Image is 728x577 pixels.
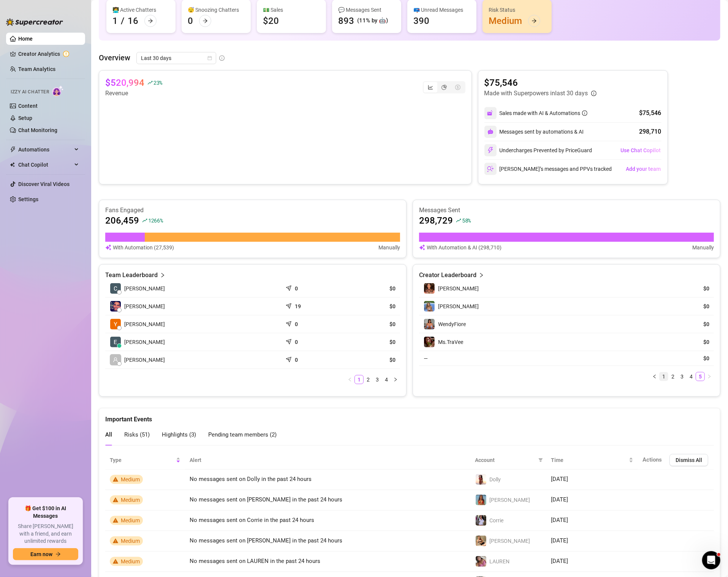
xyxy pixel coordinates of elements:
[148,217,163,224] span: 1266 %
[427,243,502,252] article: With Automation & AI (298,710)
[487,147,494,154] img: svg%3e
[484,126,584,138] div: Messages sent by automations & AI
[582,110,587,116] span: info-circle
[650,372,659,381] li: Previous Page
[295,285,298,292] article: 0
[484,77,597,89] article: $75,546
[659,372,668,381] li: 1
[424,301,435,312] img: Sam
[438,303,479,309] span: [PERSON_NAME]
[424,283,435,294] img: ️Jennie
[6,18,63,26] img: logo-BBDzfeDw.svg
[675,338,709,346] article: $0
[263,15,279,27] div: $20
[677,372,687,381] li: 3
[128,15,138,27] div: 16
[346,356,396,364] article: $0
[18,143,72,156] span: Automations
[626,163,662,175] button: Add your team
[678,372,686,381] a: 3
[364,375,373,384] li: 2
[364,375,372,384] a: 2
[423,81,465,93] div: segmented control
[696,372,704,381] a: 5
[652,374,657,379] span: left
[487,129,494,135] img: svg%3e
[419,206,714,214] article: Messages Sent
[13,523,78,545] span: Share [PERSON_NAME] with a friend, and earn unlimited rewards
[190,476,312,482] span: No messages sent on Dolly in the past 24 hours
[105,77,144,89] article: $520,994
[295,320,298,328] article: 0
[424,354,666,363] div: —
[675,355,709,362] article: $0
[537,454,544,466] span: filter
[551,496,568,503] span: [DATE]
[419,214,453,227] article: 298,729
[675,285,709,292] article: $0
[162,431,196,438] span: Highlights ( 3 )
[484,144,592,156] div: Undercharges Prevented by PriceGuard
[687,372,696,381] li: 4
[121,558,140,564] span: Medium
[142,218,147,223] span: rise
[391,375,400,384] button: right
[190,517,314,523] span: No messages sent on Corrie in the past 24 hours
[105,271,158,280] article: Team Leaderboard
[113,357,118,363] span: user
[438,339,463,345] span: Ms.TraVee
[378,243,400,252] article: Manually
[696,372,705,381] li: 5
[692,243,714,252] article: Manually
[476,536,486,546] img: ️Gracie️
[687,372,695,381] a: 4
[438,285,479,292] span: [PERSON_NAME]
[190,558,320,564] span: No messages sent on ️‍LAUREN in the past 24 hours
[675,320,709,328] article: $0
[348,377,352,382] span: left
[124,284,165,293] span: [PERSON_NAME]
[207,56,212,60] span: calendar
[105,89,162,98] article: Revenue
[208,431,277,438] span: Pending team members ( 2 )
[346,320,396,328] article: $0
[263,6,320,14] div: 💵 Sales
[18,36,33,42] a: Home
[438,321,466,327] span: WendyFiore
[639,109,662,118] div: $75,546
[112,6,169,14] div: 👩‍💻 Active Chatters
[702,551,720,569] iframe: Intercom live chat
[18,103,38,109] a: Content
[705,372,714,381] li: Next Page
[105,243,111,252] img: svg%3e
[105,408,714,424] div: Important Events
[669,372,677,381] a: 2
[462,217,471,224] span: 58 %
[475,456,535,464] span: Account
[286,319,293,327] span: send
[547,451,638,470] th: Time
[346,338,396,346] article: $0
[419,243,425,252] img: svg%3e
[551,476,568,482] span: [DATE]
[105,451,185,470] th: Type
[455,85,461,90] span: dollar-circle
[113,518,118,523] span: warning
[551,537,568,544] span: [DATE]
[591,91,597,96] span: info-circle
[124,338,165,346] span: [PERSON_NAME]
[484,163,612,175] div: [PERSON_NAME]’s messages and PPVs tracked
[424,319,435,329] img: WendyFiore
[105,214,139,227] article: 206,459
[219,55,225,61] span: info-circle
[487,166,494,172] img: svg%3e
[105,206,400,214] article: Fans Engaged
[110,301,121,312] img: Jay Richardson
[295,338,298,346] article: 0
[113,243,174,252] article: With Automation (27,539)
[490,476,501,482] span: Dolly
[113,559,118,564] span: warning
[705,372,714,381] button: right
[18,66,55,72] a: Team Analytics
[707,374,712,379] span: right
